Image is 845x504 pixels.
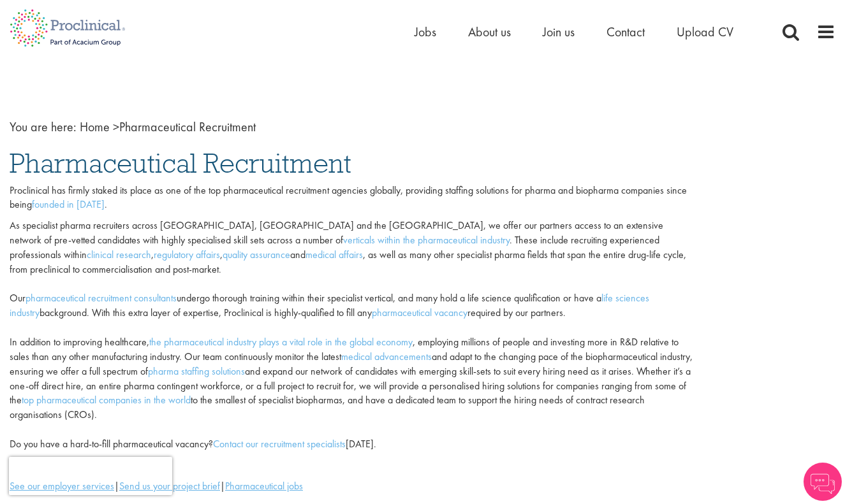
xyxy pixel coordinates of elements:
a: Contact our recruitment specialists [213,437,346,450]
a: medical affairs [305,248,363,261]
a: Contact [606,24,645,40]
p: Proclinical has firmly staked its place as one of the top pharmaceutical recruitment agencies glo... [10,184,694,213]
a: Jobs [415,24,436,40]
span: You are here: [10,119,77,135]
a: pharmaceutical recruitment consultants [26,291,177,305]
a: the pharmaceutical industry plays a vital role in the global economy [149,335,413,349]
span: Pharmaceutical Recruitment [80,119,256,135]
a: quality assurance [223,248,290,261]
a: medical advancements [341,350,432,363]
iframe: reCAPTCHA [9,457,172,495]
a: Join us [543,24,575,40]
a: life sciences industry [10,291,649,319]
img: Chatbot [804,463,842,501]
span: Pharmaceutical Recruitment [10,146,351,180]
a: pharma staffing solutions [148,364,245,378]
a: breadcrumb link to Home [80,119,110,135]
a: pharmaceutical vacancy [372,306,467,319]
p: As specialist pharma recruiters across [GEOGRAPHIC_DATA], [GEOGRAPHIC_DATA] and the [GEOGRAPHIC_D... [10,219,694,452]
span: > [113,119,119,135]
a: Pharmaceutical jobs [225,479,303,493]
a: verticals within the pharmaceutical industry [343,233,510,247]
a: top pharmaceutical companies in the world [22,393,191,407]
a: About us [468,24,511,40]
a: regulatory affairs [154,248,220,261]
div: | | [10,479,694,494]
a: clinical research [87,248,151,261]
a: Upload CV [677,24,733,40]
a: founded in [DATE] [32,198,105,211]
